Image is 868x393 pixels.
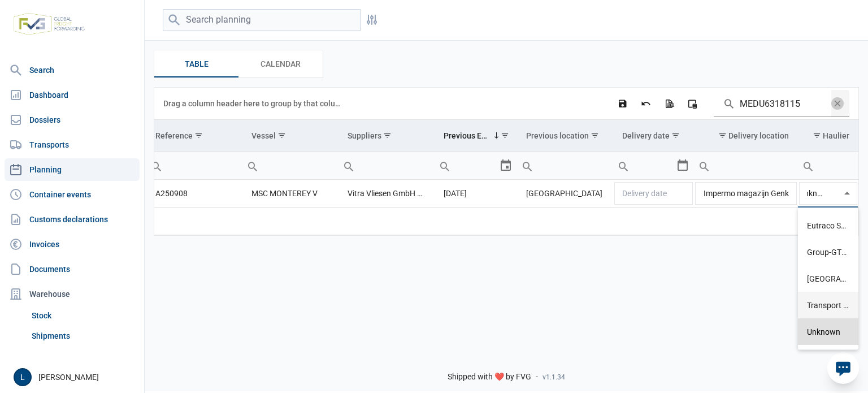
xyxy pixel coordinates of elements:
[622,189,667,198] span: Delivery date
[5,283,140,305] div: Warehouse
[682,93,702,114] div: Column Chooser
[613,120,694,152] td: Column Delivery date
[27,305,140,326] a: Stock
[671,131,680,140] span: Show filter options for column 'Delivery date'
[501,131,509,140] span: Show filter options for column 'Previous ETA'
[261,57,301,71] span: Calendar
[155,131,193,140] div: Reference
[146,152,167,179] div: Search box
[146,120,242,152] td: Column Reference
[435,180,517,208] td: [DATE]
[636,93,656,114] div: Discard changes
[5,183,140,206] a: Container events
[27,326,140,346] a: Shipments
[154,88,858,235] div: Data grid with 1 rows and 11 columns
[517,180,613,208] td: [GEOGRAPHIC_DATA]
[14,368,32,386] button: L
[435,152,455,179] div: Search box
[338,152,435,180] td: Filter cell
[146,152,242,180] td: Filter cell
[694,180,798,208] td: Impermo magazijn Genk
[798,120,858,152] td: Column Haulier
[798,212,858,345] div: Items
[798,180,840,207] input: Haulier
[517,120,613,152] td: Column Previous location
[338,152,435,179] input: Filter cell
[694,152,798,179] input: Filter cell
[813,131,821,140] span: Show filter options for column 'Haulier'
[5,233,140,256] a: Invoices
[9,8,89,40] img: FVG - Global freight forwarding
[798,212,858,239] div: Eutraco Solutions
[798,265,858,292] div: [GEOGRAPHIC_DATA]
[517,152,613,180] td: Filter cell
[348,131,381,140] div: Suppliers
[526,131,589,140] div: Previous location
[798,208,858,350] div: Dropdown
[798,152,858,179] input: Filter cell
[5,208,140,231] a: Customs declarations
[435,152,517,180] td: Filter cell
[499,152,513,179] div: Select
[338,180,435,208] td: Vitra Vliesen GmbH & Co., KG
[798,292,858,318] div: Transport Borremans Y.
[694,152,714,179] div: Search box
[242,152,338,180] td: Filter cell
[613,152,694,180] td: Filter cell
[242,152,338,179] input: Filter cell
[536,372,538,382] span: -
[14,368,137,386] div: [PERSON_NAME]
[5,59,140,81] a: Search
[517,152,613,179] input: Filter cell
[613,93,633,114] div: Save changes
[823,131,849,140] div: Haulier
[5,133,140,156] a: Transports
[676,152,689,179] div: Select
[840,180,854,207] div: Select
[163,88,849,119] div: Data grid toolbar
[5,158,140,181] a: Planning
[435,152,498,179] input: Filter cell
[338,152,359,179] div: Search box
[242,120,338,152] td: Column Vessel
[277,131,286,140] span: Show filter options for column 'Vessel'
[5,84,140,106] a: Dashboard
[242,180,338,208] td: MSC MONTEREY V
[542,373,565,382] span: v1.1.34
[435,120,517,152] td: Column Previous ETA
[517,152,537,179] div: Search box
[718,131,727,140] span: Show filter options for column 'Delivery location'
[383,131,392,140] span: Show filter options for column 'Suppliers'
[798,318,858,345] div: Unknown
[194,131,203,140] span: Show filter options for column 'Reference'
[622,131,670,140] div: Delivery date
[798,239,858,265] div: Group-GTS Kallo
[613,152,676,179] input: Filter cell
[714,90,831,117] input: Search in the data grid
[163,9,361,31] input: Search planning
[5,109,140,131] a: Dossiers
[242,152,263,179] div: Search box
[146,152,242,179] input: Filter cell
[444,131,490,140] div: Previous ETA
[694,120,798,152] td: Column Delivery location
[146,180,242,208] td: A250908
[694,152,798,180] td: Filter cell
[185,57,209,71] span: Table
[251,131,276,140] div: Vessel
[448,372,531,382] span: Shipped with ❤️ by FVG
[163,94,345,113] div: Drag a column header here to group by that column
[659,93,679,114] div: Export all data to Excel
[338,120,435,152] td: Column Suppliers
[591,131,599,140] span: Show filter options for column 'Previous location'
[728,131,789,140] div: Delivery location
[5,258,140,280] a: Documents
[613,152,633,179] div: Search box
[798,152,858,180] td: Filter cell
[798,152,818,179] div: Search box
